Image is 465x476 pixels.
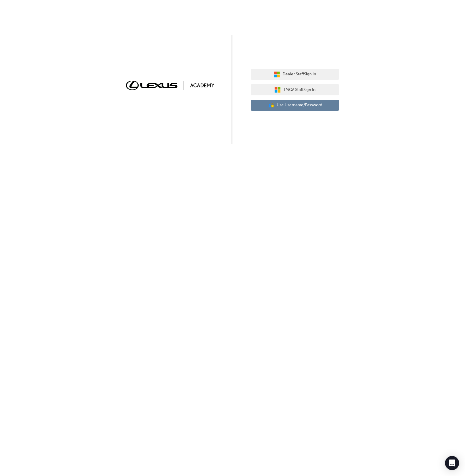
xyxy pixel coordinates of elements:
[277,102,322,109] span: Use Username/Password
[283,87,315,93] span: TMCA Staff Sign In
[251,100,339,111] button: Use Username/Password
[126,81,214,90] img: Trak
[251,69,339,80] button: Dealer StaffSign In
[251,84,339,95] button: TMCA StaffSign In
[445,456,459,470] div: Open Intercom Messenger
[283,71,316,78] span: Dealer Staff Sign In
